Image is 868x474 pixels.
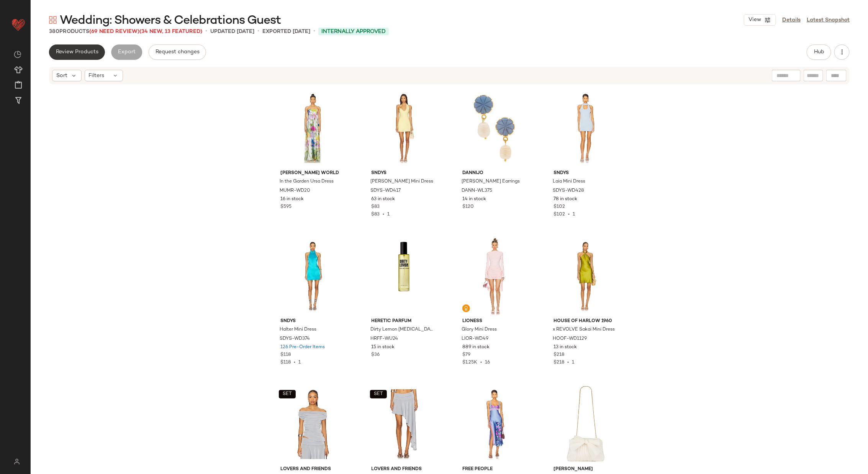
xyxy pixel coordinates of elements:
[564,360,572,365] span: •
[280,336,310,342] span: SDYS-WD374
[274,237,351,315] img: SDYS-WD374_V1.jpg
[748,17,761,23] span: View
[807,44,831,60] button: Hub
[372,204,380,211] span: $83
[388,212,390,217] span: 1
[371,336,398,342] span: HRFF-WU24
[456,385,533,463] img: FREE-WD3070_V1.jpg
[554,352,564,359] span: $218
[280,204,292,211] span: $595
[456,237,533,315] img: LIOR-WD49_V1.jpg
[365,385,442,463] img: LOVF-WQ997_V1.jpg
[372,170,436,177] span: SNDYS
[210,28,254,36] p: updated [DATE]
[554,204,565,211] span: $102
[565,212,573,217] span: •
[462,344,490,351] span: 889 in stock
[280,170,345,177] span: [PERSON_NAME] World
[782,16,801,24] a: Details
[14,51,21,58] img: svg%3e
[365,237,442,315] img: HRFF-WU24_V1.jpg
[49,29,59,35] span: 380
[280,318,345,325] span: SNDYS
[462,352,470,359] span: $79
[456,89,533,167] img: DANN-WL375_V1.jpg
[554,318,618,325] span: House of Harlow 1960
[462,188,492,194] span: DANN-WL375
[49,16,57,24] img: svg%3e
[280,188,310,194] span: MUMR-WD20
[807,16,850,24] a: Latest Snapshot
[56,49,98,55] span: Review Products
[274,385,351,463] img: LOVF-WS3261_V1.jpg
[462,318,527,325] span: LIONESS
[462,466,527,473] span: Free People
[89,29,139,35] span: (69 Need Review)
[155,49,200,55] span: Request changes
[49,28,202,36] div: Products
[485,360,490,365] span: 16
[257,27,259,36] span: •
[553,188,584,194] span: SDYS-WD428
[280,360,291,365] span: $118
[370,390,387,398] button: SET
[554,196,577,203] span: 78 in stock
[372,352,380,359] span: $36
[547,385,624,463] img: LOEF-WY191_V1.jpg
[380,212,388,217] span: •
[744,14,776,26] button: View
[462,360,477,365] span: $1.25K
[372,196,395,203] span: 63 in stock
[553,336,587,342] span: HOOF-WD1129
[298,360,301,365] span: 1
[554,360,564,365] span: $218
[462,326,497,333] span: Glory Mini Dress
[205,27,207,36] span: •
[373,392,383,397] span: SET
[89,72,105,80] span: Filters
[553,326,615,333] span: x REVOLVE Sakai Mini Dress
[814,49,824,55] span: Hub
[372,318,436,325] span: HERETIC PARFUM
[371,326,436,333] span: Dirty Lemon [MEDICAL_DATA] Mist
[462,196,486,203] span: 14 in stock
[554,170,618,177] span: SNDYS
[291,360,298,365] span: •
[372,212,380,217] span: $83
[313,27,315,36] span: •
[462,204,474,211] span: $120
[60,13,281,28] span: Wedding: Showers & Celebrations Guest
[553,178,585,185] span: Laia Mini Dress
[56,72,67,80] span: Sort
[462,336,488,342] span: LIOR-WD49
[11,17,26,32] img: heart_red.DM2ytmEG.svg
[547,89,624,167] img: SDYS-WD428_V1.jpg
[280,352,291,359] span: $118
[139,29,202,35] span: (34 New, 13 Featured)
[280,326,316,333] span: Halter Mini Dress
[280,178,334,185] span: In the Garden Ursa Dress
[464,306,468,311] img: svg%3e
[372,466,436,473] span: Lovers and Friends
[371,178,434,185] span: [PERSON_NAME] Mini Dress
[572,360,574,365] span: 1
[573,212,575,217] span: 1
[49,44,105,60] button: Review Products
[477,360,485,365] span: •
[262,28,310,36] p: Exported [DATE]
[365,89,442,167] img: SDYS-WD417_V1.jpg
[554,466,618,473] span: [PERSON_NAME]
[274,89,351,167] img: MUMR-WD20_V1.jpg
[149,44,206,60] button: Request changes
[372,344,395,351] span: 15 in stock
[321,28,386,36] span: Internally Approved
[462,178,520,185] span: [PERSON_NAME] Earrings
[462,170,527,177] span: DANNIJO
[371,188,401,194] span: SDYS-WD417
[9,459,24,465] img: svg%3e
[280,196,304,203] span: 16 in stock
[554,344,577,351] span: 13 in stock
[547,237,624,315] img: HOOF-WD1129_V1.jpg
[280,466,345,473] span: Lovers and Friends
[280,344,325,351] span: 126 Pre-Order Items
